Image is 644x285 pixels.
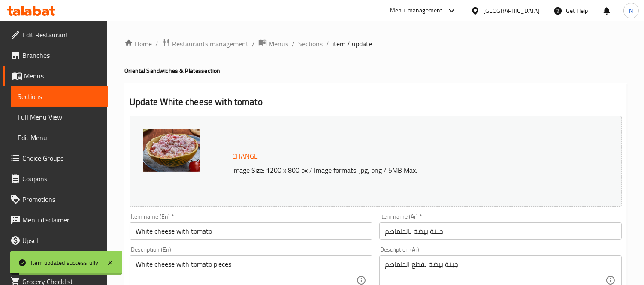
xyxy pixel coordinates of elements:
[124,39,152,49] a: Home
[24,71,101,81] span: Menus
[3,24,108,45] a: Edit Restaurant
[31,258,98,267] div: Item updated successfully
[298,39,323,49] a: Sections
[22,174,101,184] span: Coupons
[18,112,101,122] span: Full Menu View
[22,153,101,163] span: Choice Groups
[3,45,108,66] a: Branches
[130,96,622,108] h2: Update White cheese with tomato
[269,39,288,49] span: Menus
[22,30,101,40] span: Edit Restaurant
[18,91,101,102] span: Sections
[162,38,248,49] a: Restaurants management
[629,6,633,15] span: N
[483,6,540,15] div: [GEOGRAPHIC_DATA]
[172,39,248,49] span: Restaurants management
[379,222,622,240] input: Enter name Ar
[390,6,443,16] div: Menu-management
[252,39,255,49] li: /
[258,38,288,49] a: Menus
[326,39,329,49] li: /
[229,147,261,165] button: Change
[3,230,108,251] a: Upsell
[130,222,372,240] input: Enter name En
[3,66,108,86] a: Menus
[11,86,108,107] a: Sections
[22,235,101,246] span: Upsell
[18,132,101,143] span: Edit Menu
[3,189,108,210] a: Promotions
[232,150,258,162] span: Change
[22,194,101,204] span: Promotions
[3,148,108,168] a: Choice Groups
[3,168,108,189] a: Coupons
[292,39,295,49] li: /
[3,251,108,271] a: Coverage Report
[229,165,578,175] p: Image Size: 1200 x 800 px / Image formats: jpg, png / 5MB Max.
[11,107,108,127] a: Full Menu View
[3,210,108,230] a: Menu disclaimer
[11,127,108,148] a: Edit Menu
[155,39,158,49] li: /
[143,129,200,172] img: mmw_638196216603022330
[22,50,101,60] span: Branches
[124,38,627,49] nav: breadcrumb
[124,66,627,75] h4: Oriental Sandwiches & Plates section
[333,39,372,49] span: item / update
[22,215,101,225] span: Menu disclaimer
